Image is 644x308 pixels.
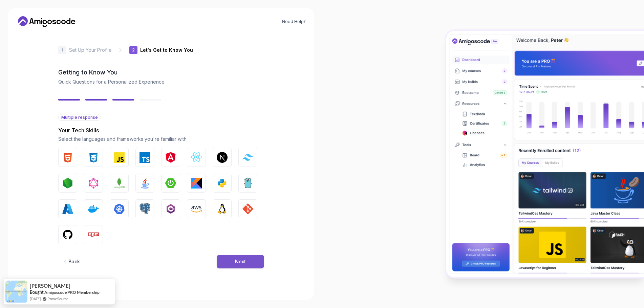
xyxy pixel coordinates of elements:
[30,289,44,295] span: Bought
[69,47,112,53] p: Set Up Your Profile
[217,255,264,268] button: Next
[114,203,125,214] img: Kubernetes
[242,178,253,189] img: Go
[238,199,257,218] button: GIT
[135,148,154,167] button: TypeScript
[58,255,83,268] button: Back
[161,174,180,193] button: Spring Boot
[62,178,73,189] img: Node.js
[446,31,644,277] img: Amigoscode Dashboard
[58,68,264,77] h2: Getting to Know You
[5,281,27,303] img: provesource social proof notification image
[187,199,206,218] button: AWS
[88,178,99,189] img: GraphQL
[114,178,125,189] img: MongoDB
[84,174,103,193] button: GraphQL
[165,178,176,189] img: Spring Boot
[58,79,264,85] p: Quick Questions for a Personalized Experience
[213,148,232,167] button: Next.js
[84,148,103,167] button: CSS
[68,258,80,265] div: Back
[62,152,73,163] img: HTML
[217,203,228,214] img: Linux
[47,296,68,302] a: ProveSource
[187,148,206,167] button: React.js
[88,229,99,240] img: Npm
[213,174,232,193] button: Python
[30,283,70,289] span: [PERSON_NAME]
[191,203,202,214] img: AWS
[165,203,176,214] img: C#
[242,154,253,160] img: Tailwind CSS
[58,225,77,244] button: GitHub
[62,229,73,240] img: GitHub
[187,174,206,193] button: Kotlin
[165,152,176,163] img: Angular
[213,199,232,218] button: Linux
[139,152,150,163] img: TypeScript
[84,225,103,244] button: Npm
[88,203,99,214] img: Docker
[217,178,228,189] img: Python
[110,174,129,193] button: MongoDB
[238,148,257,167] button: Tailwind CSS
[191,152,202,163] img: React.js
[58,199,77,218] button: Azure
[84,199,103,218] button: Docker
[191,178,202,189] img: Kotlin
[217,152,228,163] img: Next.js
[132,48,135,52] p: 2
[16,16,77,27] a: Home link
[139,203,150,214] img: PostgreSQL
[61,115,98,120] span: Multiple response
[62,203,73,214] img: Azure
[238,174,257,193] button: Go
[58,148,77,167] button: HTML
[88,152,99,163] img: CSS
[61,48,63,52] p: 1
[282,19,306,24] a: Need Help?
[235,258,246,265] div: Next
[114,152,125,163] img: JavaScript
[161,148,180,167] button: Angular
[110,148,129,167] button: JavaScript
[58,174,77,193] button: Node.js
[135,174,154,193] button: Java
[242,203,253,214] img: GIT
[30,296,41,302] span: [DATE]
[58,136,264,142] p: Select the languages and frameworks you're familiar with
[44,290,100,295] a: Amigoscode PRO Membership
[161,199,180,218] button: C#
[58,126,264,134] p: Your Tech Skills
[110,199,129,218] button: Kubernetes
[140,47,193,53] p: Let's Get to Know You
[135,199,154,218] button: PostgreSQL
[139,178,150,189] img: Java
